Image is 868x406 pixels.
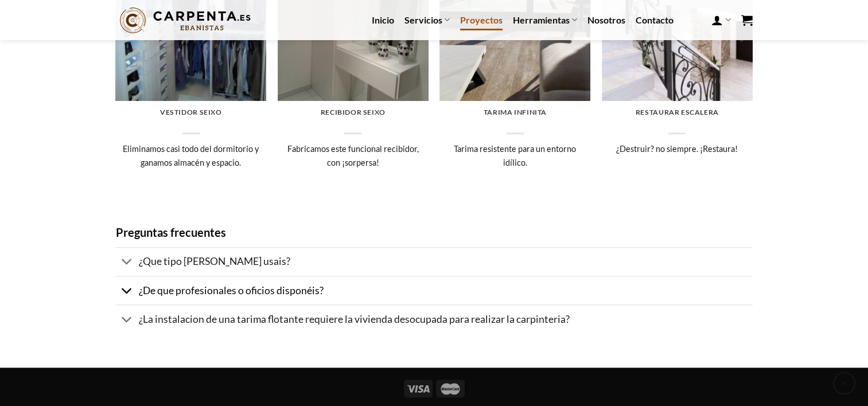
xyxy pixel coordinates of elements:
span: ¿De que profesionales o oficios disponéis? [139,284,324,296]
a: Herramientas [513,9,577,31]
p: ¿Destruir? no siempre. ¡Restaura! [608,142,747,169]
h6: Restaurar escalera [608,108,747,117]
h6: Recibidor Seixo [283,108,423,117]
a: ¿Que tipo [PERSON_NAME] usais? [116,247,753,276]
img: Carpenta.es [116,5,255,36]
h3: Preguntas frecuentes [116,223,753,241]
a: ¿La instalacion de una tarima flotante requiere la vivienda desocupada para realizar la carpinteria? [116,304,753,333]
span: ¿La instalacion de una tarima flotante requiere la vivienda desocupada para realizar la carpinteria? [139,313,570,325]
p: Fabricamos este funcional recibidor, con ¡sorpersa! [283,142,423,182]
h6: Vestidor Seixo [121,108,260,117]
a: Contacto [636,10,674,30]
h6: Tarima infinita [445,108,585,117]
a: Nosotros [587,10,625,30]
p: Tarima resistente para un entorno idílico. [445,142,585,182]
a: Inicio [372,10,394,30]
a: ¿De que profesionales o oficios disponéis? [116,276,753,304]
span: ¿Que tipo [PERSON_NAME] usais? [139,255,290,267]
a: Proyectos [460,10,503,30]
p: Eliminamos casi todo del dormitorio y ganamos almacén y espacio. [121,142,260,169]
a: Servicios [404,9,450,31]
